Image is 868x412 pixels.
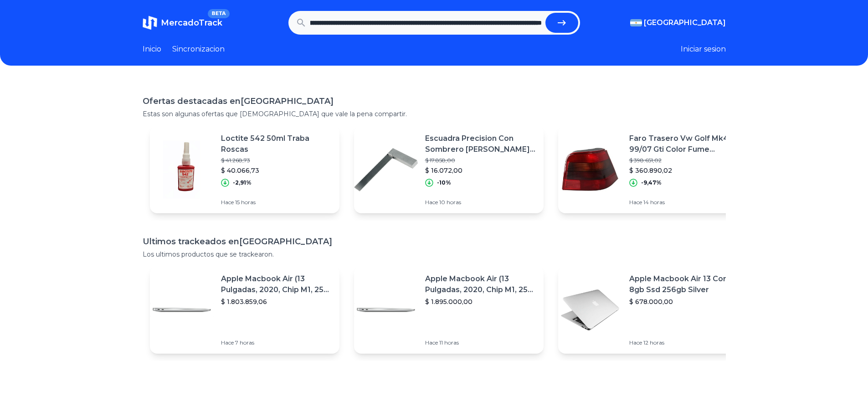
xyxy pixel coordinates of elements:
p: Hace 14 horas [629,199,740,206]
p: $ 360.890,02 [629,166,740,175]
button: Iniciar sesion [681,44,726,55]
img: MercadoTrack [143,15,157,30]
a: Featured imageFaro Trasero Vw Golf Mk4-i 99/07 Gti Color Fume Derecho Imp*$ 398.651,02$ 360.890,0... [558,126,748,213]
p: -9,47% [641,179,662,186]
img: Featured image [558,278,622,342]
img: Argentina [630,19,642,26]
p: Faro Trasero Vw Golf Mk4-i 99/07 Gti Color Fume Derecho Imp* [629,133,740,155]
p: $ 1.895.000,00 [425,297,536,306]
a: Inicio [143,44,161,55]
p: Estas son algunas ofertas que [DEMOGRAPHIC_DATA] que vale la pena compartir. [143,109,726,118]
h1: Ultimos trackeados en [GEOGRAPHIC_DATA] [143,235,726,248]
p: Los ultimos productos que se trackearon. [143,250,726,259]
a: Featured imageLoctite 542 50ml Traba Roscas$ 41.268,73$ 40.066,73-2,91%Hace 15 horas [150,126,339,213]
p: Loctite 542 50ml Traba Roscas [221,133,332,155]
img: Featured image [354,138,418,201]
p: $ 17.858,00 [425,157,536,164]
p: Hace 10 horas [425,199,536,206]
p: Hace 12 horas [629,339,740,346]
span: [GEOGRAPHIC_DATA] [644,17,726,28]
span: MercadoTrack [161,18,222,28]
p: $ 678.000,00 [629,297,740,306]
img: Featured image [150,278,214,342]
a: Featured imageApple Macbook Air (13 Pulgadas, 2020, Chip M1, 256 Gb De Ssd, 8 Gb De Ram) - Plata$... [150,266,339,354]
p: $ 398.651,02 [629,157,740,164]
p: Hace 7 horas [221,339,332,346]
img: Featured image [354,278,418,342]
p: Escuadra Precision Con Sombrero [PERSON_NAME] 100 X 78 Mm [GEOGRAPHIC_DATA] [425,133,536,155]
p: Apple Macbook Air (13 Pulgadas, 2020, Chip M1, 256 Gb De Ssd, 8 Gb De Ram) - Plata [425,273,536,295]
button: [GEOGRAPHIC_DATA] [630,17,726,28]
a: Featured imageApple Macbook Air 13 Core I5 8gb Ssd 256gb Silver$ 678.000,00Hace 12 horas [558,266,748,354]
span: BETA [208,9,229,18]
a: Featured imageApple Macbook Air (13 Pulgadas, 2020, Chip M1, 256 Gb De Ssd, 8 Gb De Ram) - Plata$... [354,266,544,354]
img: Featured image [150,138,214,201]
img: Featured image [558,138,622,201]
p: -2,91% [233,179,252,186]
p: $ 16.072,00 [425,166,536,175]
a: Sincronizacion [172,44,225,55]
p: Apple Macbook Air (13 Pulgadas, 2020, Chip M1, 256 Gb De Ssd, 8 Gb De Ram) - Plata [221,273,332,295]
a: MercadoTrackBETA [143,15,222,30]
h1: Ofertas destacadas en [GEOGRAPHIC_DATA] [143,95,726,108]
p: $ 1.803.859,06 [221,297,332,306]
p: Hace 11 horas [425,339,536,346]
p: $ 41.268,73 [221,157,332,164]
p: Hace 15 horas [221,199,332,206]
a: Featured imageEscuadra Precision Con Sombrero [PERSON_NAME] 100 X 78 Mm [GEOGRAPHIC_DATA]$ 17.858... [354,126,544,213]
p: $ 40.066,73 [221,166,332,175]
p: Apple Macbook Air 13 Core I5 8gb Ssd 256gb Silver [629,273,740,295]
p: -10% [437,179,451,186]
